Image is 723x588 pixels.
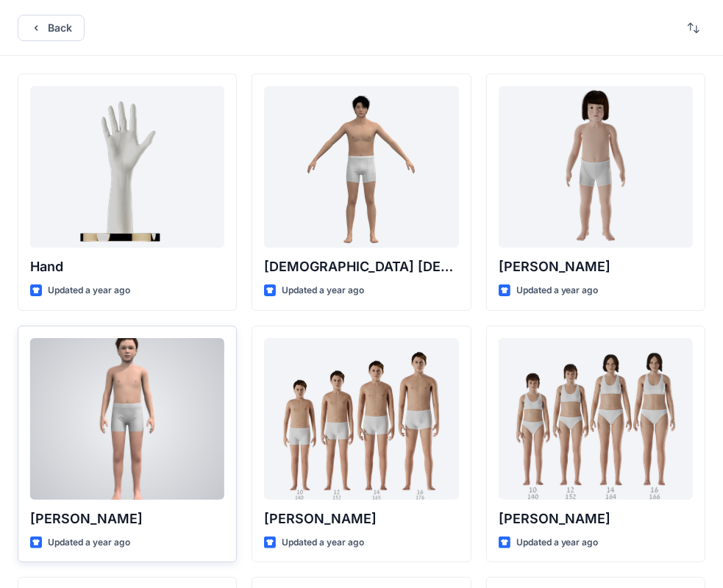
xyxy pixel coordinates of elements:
p: Updated a year ago [282,283,364,298]
a: Brenda [499,338,693,500]
p: [PERSON_NAME] [499,509,693,529]
p: Updated a year ago [516,535,599,551]
p: [PERSON_NAME] [30,509,224,529]
a: Hand [30,86,224,248]
a: Male Asian [264,86,458,248]
p: [PERSON_NAME] [499,257,693,277]
a: Brandon [264,338,458,500]
p: Updated a year ago [516,283,599,298]
p: Updated a year ago [48,283,130,298]
a: Emil [30,338,224,500]
p: Hand [30,257,224,277]
p: Updated a year ago [282,535,364,551]
p: [PERSON_NAME] [264,509,458,529]
a: Charlie [499,86,693,248]
p: [DEMOGRAPHIC_DATA] [DEMOGRAPHIC_DATA] [264,257,458,277]
button: Back [18,15,85,41]
p: Updated a year ago [48,535,130,551]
